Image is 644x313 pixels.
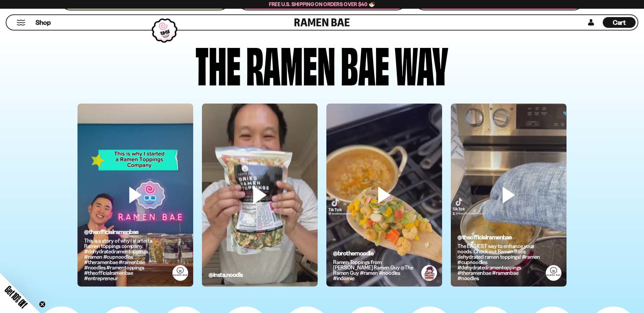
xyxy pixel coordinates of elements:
[39,301,46,308] button: Close teaser
[196,37,241,88] div: The
[36,18,51,27] span: Shop
[613,18,626,26] span: Cart
[16,20,25,25] button: Mobile Menu Trigger
[603,15,636,30] a: Cart
[3,284,29,310] span: Get 10% Off
[246,37,335,88] div: Ramen
[395,37,448,88] div: way
[84,229,167,235] h6: @theofficialramenbae
[333,250,416,256] h6: @brothernoodle
[458,243,540,281] p: The EASIEST way to enhance your noods. Check out Ramen Bae’s dehydrated ramen toppings! #ramen #c...
[269,1,375,7] span: Free U.S. Shipping on Orders over $40 🍜
[36,17,51,28] a: Shop
[341,37,389,88] div: Bae
[209,272,243,278] h6: @insta.noodls
[84,238,167,281] p: This is a story of why i started a Ramen toppings company. #dehydratedramentoppings #ramen #cupno...
[333,259,416,281] p: Ramen Toppings from [PERSON_NAME] Ramen Guy @The Ramen Guy #ramen #noodles #indomie
[458,234,540,240] h6: @theofficialramenbae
